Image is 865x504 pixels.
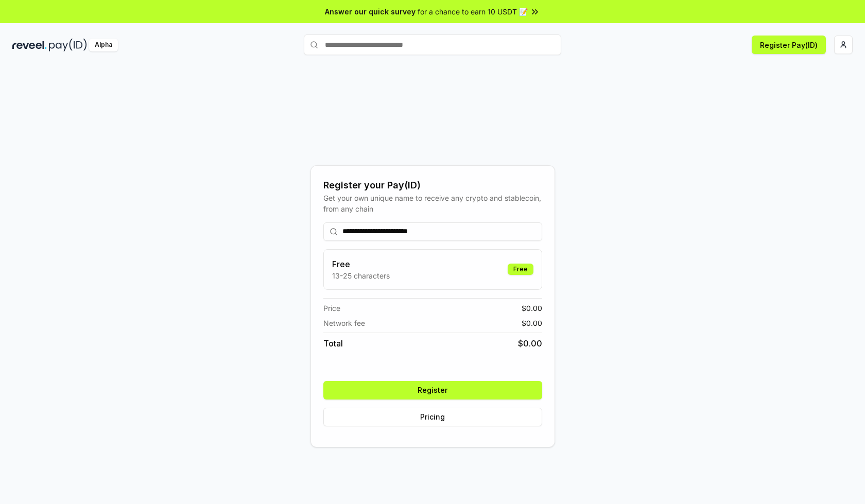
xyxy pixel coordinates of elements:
div: Free [508,264,533,275]
span: Answer our quick survey [325,6,416,17]
span: Price [323,303,340,314]
div: Register your Pay(ID) [323,178,542,193]
span: $ 0.00 [522,318,542,328]
img: pay_id [49,39,87,51]
span: Network fee [323,318,365,328]
span: $ 0.00 [522,303,542,314]
button: Pricing [323,408,542,426]
p: 13-25 characters [332,270,390,281]
div: Get your own unique name to receive any crypto and stablecoin, from any chain [323,193,542,214]
span: for a chance to earn 10 USDT 📝 [418,6,528,17]
span: $ 0.00 [518,337,542,350]
img: reveel_dark [12,39,47,51]
span: Total [323,337,343,350]
button: Register [323,381,542,399]
button: Register Pay(ID) [752,36,826,54]
h3: Free [332,258,390,270]
div: Alpha [89,39,118,51]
